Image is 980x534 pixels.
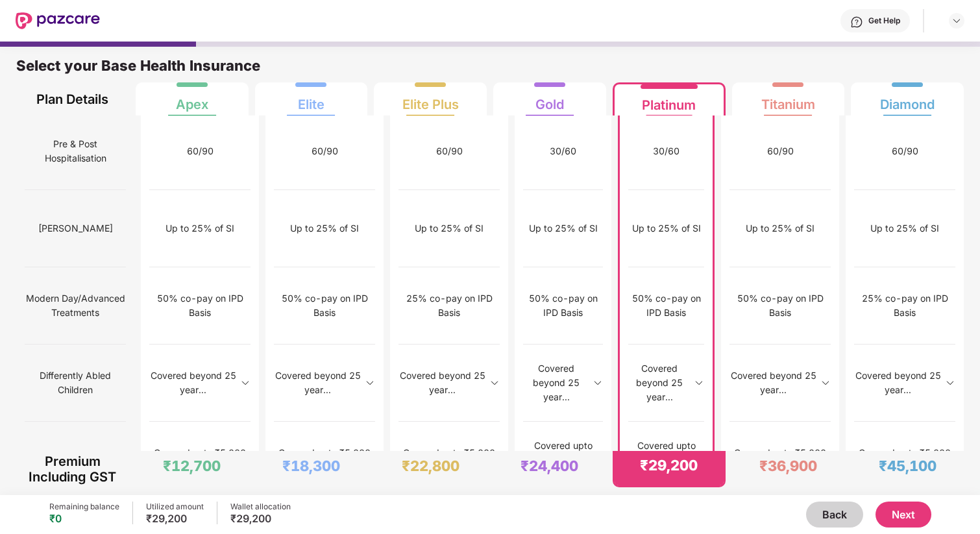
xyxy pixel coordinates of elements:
span: Modern Day/Advanced Treatments [25,286,126,325]
img: svg+xml;base64,PHN2ZyBpZD0iRHJvcGRvd24tMzJ4MzIiIHhtbG5zPSJodHRwOi8vd3d3LnczLm9yZy8yMDAwL3N2ZyIgd2... [489,378,500,388]
div: 60/90 [187,144,214,158]
div: Covered upto ₹5,000 per claim on IPD basis [523,439,603,481]
div: 60/90 [312,144,338,158]
span: [PERSON_NAME] [38,216,113,241]
button: Next [876,502,931,528]
div: Wallet allocation [230,502,291,512]
div: 30/60 [550,144,576,158]
div: Titanium [761,86,815,112]
div: Up to 25% of SI [165,221,234,236]
span: Animal/ Serpent attack [27,448,125,472]
img: svg+xml;base64,PHN2ZyBpZD0iRHJvcGRvd24tMzJ4MzIiIHhtbG5zPSJodHRwOi8vd3d3LnczLm9yZy8yMDAwL3N2ZyIgd2... [945,378,955,388]
button: Back [806,502,863,528]
div: ₹22,800 [402,457,459,475]
div: 50% co-pay on IPD Basis [149,291,251,320]
div: Up to 25% of SI [632,221,701,236]
div: ₹29,200 [640,456,698,474]
div: ₹12,700 [163,457,221,475]
div: ₹29,200 [146,512,204,525]
div: Elite [298,86,325,112]
div: Diamond [880,86,935,112]
div: Covered upto ₹5,000 per claim on IPD basis [628,439,704,481]
div: 60/90 [892,144,918,158]
div: Elite Plus [402,86,459,112]
div: Covered upto ₹5,000 per claim on IPD basis [729,446,831,474]
img: svg+xml;base64,PHN2ZyBpZD0iRHJvcGRvd24tMzJ4MzIiIHhtbG5zPSJodHRwOi8vd3d3LnczLm9yZy8yMDAwL3N2ZyIgd2... [694,378,704,388]
div: 50% co-pay on IPD Basis [729,291,831,320]
div: Up to 25% of SI [746,221,815,236]
div: 50% co-pay on IPD Basis [628,291,704,320]
div: Remaining balance [49,502,119,512]
div: Utilized amount [146,502,204,512]
div: Get Help [868,16,900,26]
div: Covered upto ₹5,000 per claim on IPD basis [398,446,500,474]
div: Covered upto ₹5,000 per claim on IPD basis [274,446,375,474]
div: 60/90 [767,144,794,158]
div: Up to 25% of SI [415,221,484,236]
div: Covered beyond 25 year... [628,361,691,404]
div: Gold [535,86,564,112]
img: svg+xml;base64,PHN2ZyBpZD0iRHJvcGRvd24tMzJ4MzIiIHhtbG5zPSJodHRwOi8vd3d3LnczLm9yZy8yMDAwL3N2ZyIgd2... [593,378,603,388]
div: Covered beyond 25 year... [149,369,237,397]
img: svg+xml;base64,PHN2ZyBpZD0iRHJvcGRvd24tMzJ4MzIiIHhtbG5zPSJodHRwOi8vd3d3LnczLm9yZy8yMDAwL3N2ZyIgd2... [240,378,251,388]
div: Covered beyond 25 year... [274,369,361,397]
img: svg+xml;base64,PHN2ZyBpZD0iRHJvcGRvd24tMzJ4MzIiIHhtbG5zPSJodHRwOi8vd3d3LnczLm9yZy8yMDAwL3N2ZyIgd2... [951,16,962,26]
div: ₹18,300 [282,457,340,475]
img: svg+xml;base64,PHN2ZyBpZD0iRHJvcGRvd24tMzJ4MzIiIHhtbG5zPSJodHRwOi8vd3d3LnczLm9yZy8yMDAwL3N2ZyIgd2... [365,378,375,388]
span: Differently Abled Children [25,363,126,402]
div: ₹0 [49,512,119,525]
div: ₹29,200 [230,512,291,525]
div: 60/90 [436,144,463,158]
div: Covered beyond 25 year... [854,369,942,397]
img: New Pazcare Logo [16,12,100,29]
div: ₹24,400 [521,457,578,475]
div: Premium Including GST [25,451,121,487]
div: Platinum [642,87,696,113]
img: svg+xml;base64,PHN2ZyBpZD0iRHJvcGRvd24tMzJ4MzIiIHhtbG5zPSJodHRwOi8vd3d3LnczLm9yZy8yMDAwL3N2ZyIgd2... [820,378,831,388]
span: Pre & Post Hospitalisation [25,132,126,171]
div: 50% co-pay on IPD Basis [523,291,603,320]
div: Covered upto ₹5,000 per claim on IPD basis [854,446,955,474]
div: Covered beyond 25 year... [523,361,589,404]
div: 25% co-pay on IPD Basis [398,291,500,320]
img: svg+xml;base64,PHN2ZyBpZD0iSGVscC0zMngzMiIgeG1sbnM9Imh0dHA6Ly93d3cudzMub3JnLzIwMDAvc3ZnIiB3aWR0aD... [850,16,863,29]
div: 30/60 [653,144,680,158]
div: Covered beyond 25 year... [729,369,817,397]
div: Covered beyond 25 year... [398,369,486,397]
div: Apex [176,86,208,112]
div: Plan Details [25,82,121,115]
div: Up to 25% of SI [529,221,598,236]
div: Select your Base Health Insurance [16,56,964,82]
div: Up to 25% of SI [290,221,359,236]
div: ₹45,100 [879,457,937,475]
div: 50% co-pay on IPD Basis [274,291,375,320]
div: Up to 25% of SI [870,221,939,236]
div: 25% co-pay on IPD Basis [854,291,955,320]
div: ₹36,900 [759,457,817,475]
div: Covered upto ₹5,000 per claim on IPD basis [149,446,251,474]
